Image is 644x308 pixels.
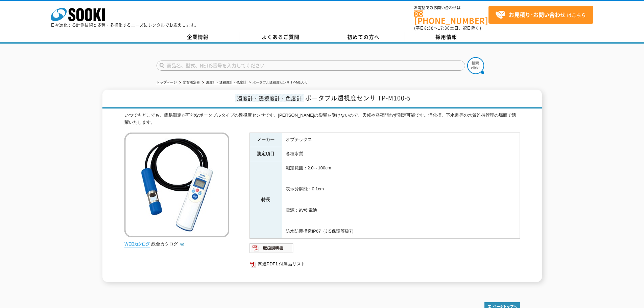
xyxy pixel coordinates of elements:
a: 総合カタログ [151,241,185,246]
a: 企業情報 [157,32,239,42]
span: 8:50 [424,25,434,31]
a: 初めての方へ [322,32,405,42]
th: 特長 [249,161,282,239]
a: よくあるご質問 [239,32,322,42]
a: 濁度計・透視度計・色度計 [206,80,246,84]
span: ポータブル透視度センサ TP-M100-5 [305,93,411,102]
span: 初めての方へ [347,33,380,41]
img: 取扱説明書 [249,243,294,254]
div: いつでもどこでも、簡易測定が可能なポータブルタイプの透視度センサです。[PERSON_NAME]の影響を受けないので、天候や昼夜問わず測定可能です。浄化槽、下水道等の水質維持管理の場面で活躍いた... [124,112,520,126]
a: お見積り･お問い合わせはこちら [488,6,593,24]
span: お電話でのお問い合わせは [414,6,488,10]
span: はこちら [495,10,586,20]
img: ポータブル透視度センサ TP-M100-5 [124,133,229,237]
img: btn_search.png [467,57,484,74]
span: (平日 ～ 土日、祝日除く) [414,25,481,31]
li: ポータブル透視度センサ TP-M100-5 [247,79,308,86]
th: 測定項目 [249,147,282,161]
a: 採用情報 [405,32,488,42]
img: webカタログ [124,241,150,247]
td: オプテックス [282,133,520,147]
a: 関連PDF1 付属品リスト [249,260,520,268]
strong: お見積り･お問い合わせ [509,10,566,19]
a: 取扱説明書 [249,247,294,252]
td: 各種水質 [282,147,520,161]
th: メーカー [249,133,282,147]
a: [PHONE_NUMBER] [414,10,488,24]
a: 水質測定器 [183,80,200,84]
a: トップページ [157,80,177,84]
p: 日々進化する計測技術と多種・多様化するニーズにレンタルでお応えします。 [51,23,199,27]
span: 濁度計・透視度計・色度計 [235,94,304,102]
td: 測定範囲：2.0～100cm 表示分解能：0.1cm 電源：9V乾電池 防水防塵構造IP67（JIS保護等級7） [282,161,520,239]
input: 商品名、型式、NETIS番号を入力してください [157,61,465,71]
span: 17:30 [438,25,450,31]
